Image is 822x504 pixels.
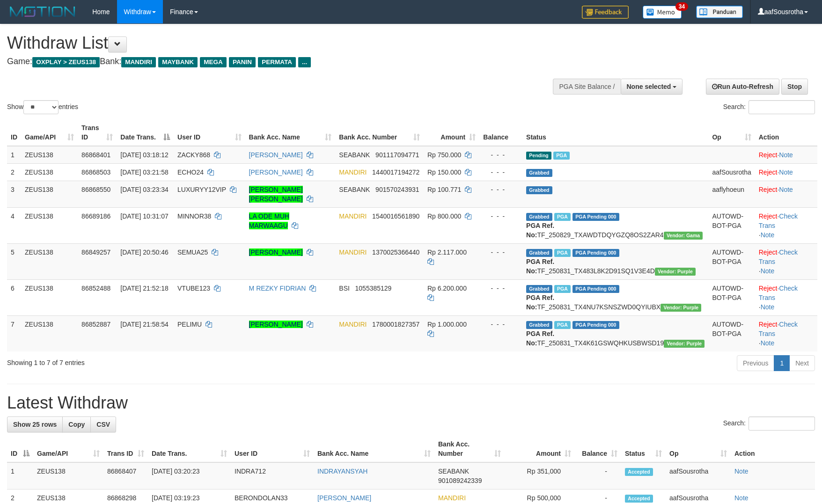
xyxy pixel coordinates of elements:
[7,5,78,19] img: MOTION_logo.png
[708,315,755,351] td: AUTOWD-BOT-PGA
[572,285,619,293] span: PGA Pending
[526,285,552,293] span: Grabbed
[708,181,755,207] td: aaflyhoeun
[148,462,231,489] td: [DATE] 03:20:23
[78,119,117,146] th: Trans ID: activate to sort column ascending
[120,186,168,193] span: [DATE] 03:23:34
[723,416,815,431] label: Search:
[372,212,419,220] span: Copy 1540016561890 to clipboard
[177,321,202,328] span: PELIMU
[317,467,367,475] a: INDRAYANSYAH
[434,436,505,462] th: Bank Acc. Number: activate to sort column ascending
[339,212,367,220] span: MANDIRI
[483,168,519,177] div: - - -
[427,321,467,328] span: Rp 1.000.000
[526,258,554,275] b: PGA Ref. No:
[708,119,755,146] th: Op: activate to sort column ascending
[526,294,554,311] b: PGA Ref. No:
[575,436,621,462] th: Balance: activate to sort column ascending
[7,119,21,146] th: ID
[7,181,21,207] td: 3
[781,79,808,95] a: Stop
[339,248,367,256] span: MANDIRI
[249,168,303,176] a: [PERSON_NAME]
[427,285,467,292] span: Rp 6.200.000
[68,421,85,428] span: Copy
[759,285,798,301] a: Check Trans
[483,150,519,160] div: - - -
[789,355,815,371] a: Next
[13,421,57,428] span: Show 25 rows
[177,186,226,193] span: LUXURYY12VIP
[526,152,551,160] span: Pending
[229,57,256,67] span: PANIN
[148,436,231,462] th: Date Trans.: activate to sort column ascending
[483,284,519,293] div: - - -
[627,83,671,90] span: None selected
[526,213,552,221] span: Grabbed
[249,186,303,203] a: [PERSON_NAME] [PERSON_NAME]
[7,416,63,432] a: Show 25 rows
[177,285,210,292] span: VTUBE123
[438,494,466,502] span: MANDIRI
[314,436,434,462] th: Bank Acc. Name: activate to sort column ascending
[21,146,78,164] td: ZEUS138
[759,151,778,159] a: Reject
[427,151,461,159] span: Rp 750.000
[483,248,519,257] div: - - -
[339,285,350,292] span: BSI
[625,495,653,503] span: Accepted
[761,267,775,275] a: Note
[7,100,78,114] label: Show entries
[526,186,552,194] span: Grabbed
[427,168,461,176] span: Rp 150.000
[696,6,743,18] img: panduan.png
[666,436,731,462] th: Op: activate to sort column ascending
[249,321,303,328] a: [PERSON_NAME]
[90,416,116,432] a: CSV
[734,494,749,502] a: Note
[158,57,198,67] span: MAYBANK
[572,213,619,221] span: PGA Pending
[81,285,110,292] span: 86852488
[774,355,790,371] a: 1
[575,462,621,489] td: -
[177,248,208,256] span: SEMUA25
[120,151,168,159] span: [DATE] 03:18:12
[120,212,168,220] span: [DATE] 10:31:07
[372,168,419,176] span: Copy 1440017194272 to clipboard
[553,152,570,160] span: Marked by aaftrukkakada
[7,34,539,52] h1: Withdraw List
[21,119,78,146] th: Game/API: activate to sort column ascending
[7,394,815,412] h1: Latest Withdraw
[317,494,371,502] a: [PERSON_NAME]
[103,436,148,462] th: Trans ID: activate to sort column ascending
[249,151,303,159] a: [PERSON_NAME]
[755,315,817,351] td: · ·
[245,119,336,146] th: Bank Acc. Name: activate to sort column ascending
[553,79,620,95] div: PGA Site Balance /
[424,119,479,146] th: Amount: activate to sort column ascending
[666,462,731,489] td: aafSousrotha
[621,436,666,462] th: Status: activate to sort column ascending
[483,212,519,221] div: - - -
[249,212,289,229] a: LA ODE MUH MARWAAGU
[7,279,21,315] td: 6
[117,119,174,146] th: Date Trans.: activate to sort column descending
[427,248,467,256] span: Rp 2.117.000
[675,2,688,11] span: 34
[661,304,701,312] span: Vendor URL: https://trx4.1velocity.biz
[120,321,168,328] span: [DATE] 21:58:54
[526,330,554,347] b: PGA Ref. No:
[526,249,552,257] span: Grabbed
[62,416,91,432] a: Copy
[625,468,653,476] span: Accepted
[755,163,817,181] td: ·
[749,100,815,114] input: Search:
[779,168,793,176] a: Note
[759,321,798,337] a: Check Trans
[372,321,419,328] span: Copy 1780001827357 to clipboard
[81,321,110,328] span: 86852887
[33,436,103,462] th: Game/API: activate to sort column ascending
[177,151,210,159] span: ZACKY868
